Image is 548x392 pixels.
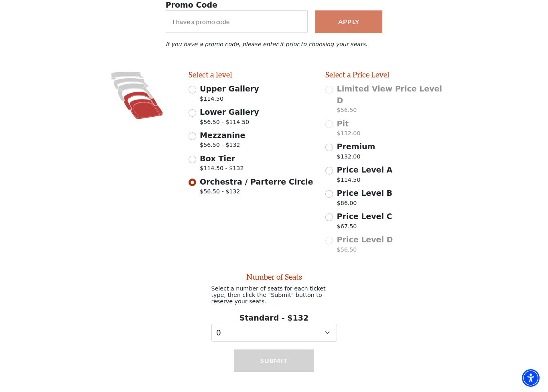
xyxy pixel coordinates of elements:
[337,165,393,174] span: Price Level A
[166,41,383,47] p: If you have a promo code, please enter it prior to choosing your seats.
[337,84,442,105] span: Limited View Price Level D
[200,164,244,175] span: $114.50 - $132
[200,187,313,198] span: $56.50 - $132
[325,190,333,198] input: Price Level B
[337,119,349,128] span: Pit
[211,312,337,341] div: Standard - $132
[337,222,392,233] p: $67.50
[200,84,259,93] span: Upper Gallery
[211,272,337,282] h2: Number of Seats
[200,131,245,140] span: Mezzanine
[211,285,337,305] p: Select a number of seats for each ticket type, then click the "Submit" button to reserve your seats.
[166,10,308,32] input: I have a promo code
[337,235,393,244] span: Price Level D
[325,213,333,221] input: Price Level C
[337,106,451,117] p: $56.50
[522,369,540,387] div: Accessibility Menu
[200,108,259,116] span: Lower Gallery
[337,212,392,221] span: Price Level C
[200,118,259,129] span: $56.50 - $114.50
[337,129,361,140] p: $132.00
[325,167,333,175] input: Price Level A
[189,70,314,79] h2: Select a level
[211,324,337,342] select: Select quantity for Standard
[337,152,375,163] p: $132.00
[325,70,451,79] h2: Select a Price Level
[337,176,393,187] p: $114.50
[200,95,259,106] span: $114.50
[337,199,392,210] p: $86.00
[200,154,235,163] span: Box Tier
[337,189,392,197] span: Price Level B
[337,142,375,151] span: Premium
[200,177,313,186] span: Orchestra / Parterre Circle
[337,246,393,256] p: $56.50
[200,141,245,152] span: $56.50 - $132
[325,144,333,151] input: Premium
